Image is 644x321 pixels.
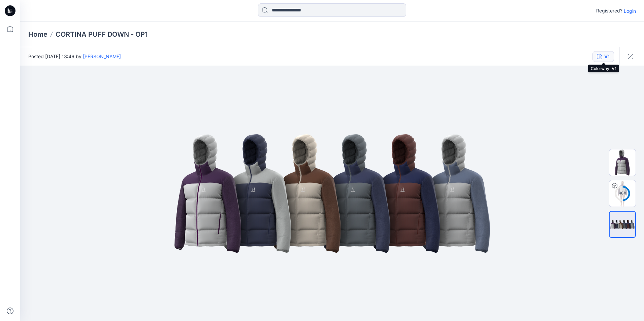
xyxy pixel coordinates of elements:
[83,53,121,59] a: [PERSON_NAME]
[592,51,614,62] button: V1
[604,53,610,60] div: V1
[28,53,121,60] span: Posted [DATE] 13:46 by
[609,180,636,207] img: CORTINA PUFF DOWN - OP1 V1
[56,30,148,39] p: CORTINA PUFF DOWN - OP1
[28,30,47,39] a: Home
[614,190,631,196] div: 48 %
[609,149,636,176] img: Colorway Cover
[624,7,636,14] p: Login
[596,7,622,15] p: Registered?
[610,217,635,232] img: All colorways
[164,93,501,294] img: eyJhbGciOiJIUzI1NiIsImtpZCI6IjAiLCJzbHQiOiJzZXMiLCJ0eXAiOiJKV1QifQ.eyJkYXRhIjp7InR5cGUiOiJzdG9yYW...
